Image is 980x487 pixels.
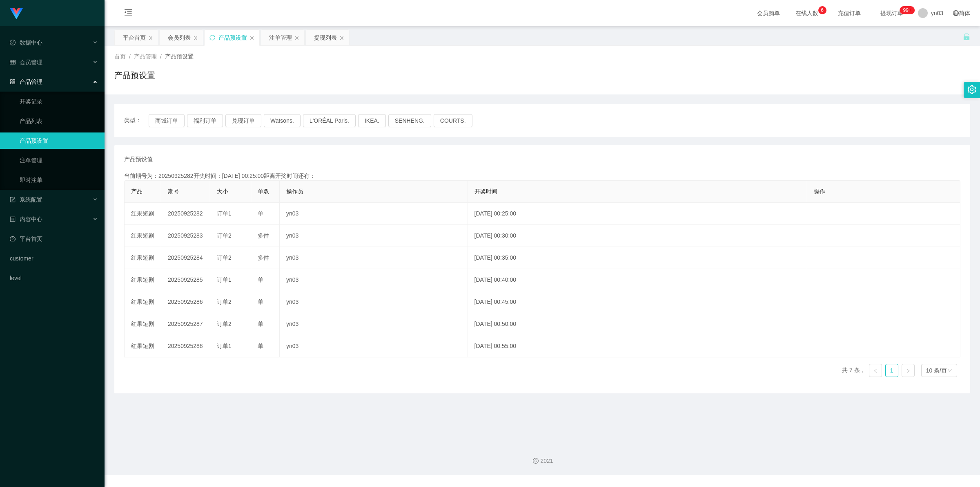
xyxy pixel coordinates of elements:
[821,6,824,14] p: 6
[20,132,98,149] a: 产品预设置
[258,210,263,217] span: 单
[468,335,808,357] td: [DATE] 00:55:00
[125,313,161,335] td: 红果短剧
[124,172,960,180] div: 当前期号为：20250925282开奖时间：[DATE] 00:25:00距离开奖时间还有：
[280,203,468,225] td: yn03
[967,85,976,94] i: 图标: setting
[123,30,146,45] div: 平台首页
[148,36,153,40] i: 图标: close
[814,188,825,195] span: 操作
[885,364,898,377] li: 1
[533,458,539,464] i: 图标: copyright
[926,364,947,377] div: 10 条/页
[125,203,161,225] td: 红果短剧
[217,254,232,261] span: 订单2
[114,0,142,27] i: 图标: menu-fold
[303,114,356,127] button: L'ORÉAL Paris.
[193,36,198,40] i: 图标: close
[161,313,210,335] td: 20250925287
[269,30,292,45] div: 注单管理
[131,188,143,195] span: 产品
[886,364,898,377] a: 1
[280,335,468,357] td: yn03
[10,59,42,65] span: 会员管理
[258,298,263,305] span: 单
[249,36,254,40] i: 图标: close
[161,291,210,313] td: 20250925286
[217,232,232,239] span: 订单2
[358,114,386,127] button: IKEA.
[217,321,232,327] span: 订单2
[963,33,970,40] i: 图标: unlock
[953,10,959,16] i: 图标: global
[339,36,344,40] i: 图标: close
[114,53,126,60] span: 首页
[791,10,822,16] span: 在线人数
[818,6,826,14] sup: 6
[217,276,232,283] span: 订单1
[168,30,191,45] div: 会员列表
[468,291,808,313] td: [DATE] 00:45:00
[125,291,161,313] td: 红果短剧
[111,457,973,465] div: 2021
[294,36,299,40] i: 图标: close
[258,343,263,349] span: 单
[10,79,16,85] i: 图标: appstore-o
[20,113,98,129] a: 产品列表
[258,188,269,195] span: 单双
[20,172,98,188] a: 即时注单
[20,93,98,110] a: 开奖记录
[258,276,263,283] span: 单
[125,335,161,357] td: 红果短剧
[10,59,16,65] i: 图标: table
[10,250,98,267] a: customer
[468,247,808,269] td: [DATE] 00:35:00
[125,269,161,291] td: 红果短剧
[124,114,149,127] span: 类型：
[165,53,194,60] span: 产品预设置
[280,291,468,313] td: yn03
[10,270,98,286] a: level
[218,30,247,45] div: 产品预设置
[10,40,16,45] i: 图标: check-circle-o
[124,155,153,164] span: 产品预设值
[187,114,223,127] button: 福利订单
[10,8,23,20] img: logo.9652507e.png
[10,216,16,222] i: 图标: profile
[286,188,303,195] span: 操作员
[873,368,878,373] i: 图标: left
[869,364,882,377] li: 上一页
[209,35,215,40] i: 图标: sync
[474,188,497,195] span: 开奖时间
[258,254,269,261] span: 多件
[129,53,131,60] span: /
[114,69,155,81] h1: 产品预设置
[160,53,162,60] span: /
[258,321,263,327] span: 单
[20,152,98,168] a: 注单管理
[125,247,161,269] td: 红果短剧
[842,364,866,377] li: 共 7 条，
[149,114,185,127] button: 商城订单
[314,30,337,45] div: 提现列表
[125,225,161,247] td: 红果短剧
[161,225,210,247] td: 20250925283
[10,216,42,222] span: 内容中心
[161,269,210,291] td: 20250925285
[134,53,157,60] span: 产品管理
[906,368,911,373] i: 图标: right
[10,39,42,46] span: 数据中心
[264,114,301,127] button: Watsons.
[217,188,228,195] span: 大小
[217,298,232,305] span: 订单2
[388,114,431,127] button: SENHENG.
[10,231,98,247] a: 图标: dashboard平台首页
[468,203,808,225] td: [DATE] 00:25:00
[468,269,808,291] td: [DATE] 00:40:00
[217,343,232,349] span: 订单1
[434,114,472,127] button: COURTS.
[10,196,42,203] span: 系统配置
[902,364,915,377] li: 下一页
[161,247,210,269] td: 20250925284
[225,114,261,127] button: 兑现订单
